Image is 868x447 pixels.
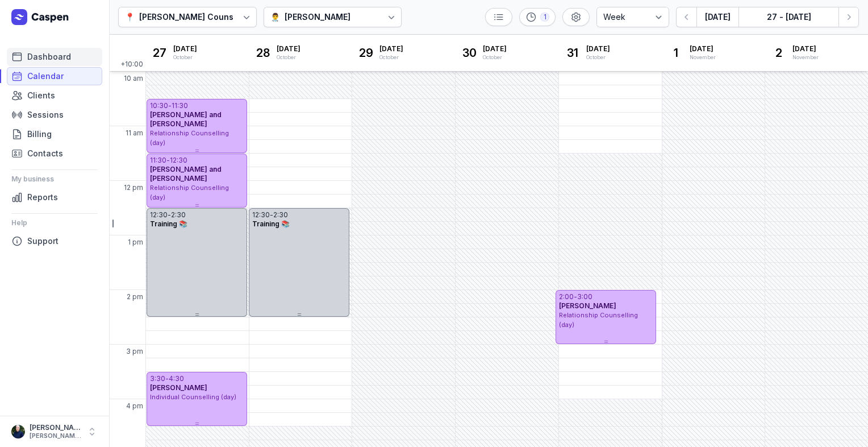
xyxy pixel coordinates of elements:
[483,53,507,61] div: October
[150,383,207,392] span: [PERSON_NAME]
[460,44,478,62] div: 30
[357,44,375,62] div: 29
[559,292,574,301] div: 2:00
[150,129,229,147] span: Relationship Counselling (day)
[171,210,186,220] div: 2:30
[690,44,716,53] span: [DATE]
[696,7,738,27] button: [DATE]
[150,393,236,401] span: Individual Counselling (day)
[172,101,188,110] div: 11:30
[564,44,582,62] div: 31
[151,44,169,62] div: 27
[11,425,25,438] img: User profile image
[128,238,143,247] span: 1 pm
[379,44,403,53] span: [DATE]
[277,44,301,53] span: [DATE]
[285,10,350,24] div: [PERSON_NAME]
[166,156,170,165] div: -
[27,89,55,102] span: Clients
[254,44,272,62] div: 28
[150,110,222,128] span: [PERSON_NAME] and [PERSON_NAME]
[690,53,716,61] div: November
[574,292,577,301] div: -
[586,53,610,61] div: October
[738,7,838,27] button: 27 - [DATE]
[27,191,58,204] span: Reports
[273,210,288,220] div: 2:30
[27,234,59,248] span: Support
[150,184,229,201] span: Relationship Counselling (day)
[126,347,143,356] span: 3 pm
[667,44,685,62] div: 1
[27,127,52,141] span: Billing
[379,53,403,61] div: October
[150,374,165,383] div: 3:30
[270,10,280,24] div: 👨‍⚕️
[124,74,143,83] span: 10 am
[277,53,301,61] div: October
[150,156,166,165] div: 11:30
[139,10,256,24] div: [PERSON_NAME] Counselling
[577,292,592,301] div: 3:00
[559,311,638,329] span: Relationship Counselling (day)
[483,44,507,53] span: [DATE]
[770,44,788,62] div: 2
[252,220,290,228] span: Training 📚
[792,53,819,61] div: November
[127,292,143,301] span: 2 pm
[165,374,169,383] div: -
[27,147,63,160] span: Contacts
[11,214,98,232] div: Help
[150,101,168,110] div: 10:30
[792,44,819,53] span: [DATE]
[27,50,71,64] span: Dashboard
[150,165,222,183] span: [PERSON_NAME] and [PERSON_NAME]
[559,301,616,310] span: [PERSON_NAME]
[120,60,145,71] span: +10:00
[150,220,187,228] span: Training 📚
[125,10,135,24] div: 📍
[586,44,610,53] span: [DATE]
[30,423,82,432] div: [PERSON_NAME]
[126,402,143,411] span: 4 pm
[30,432,82,440] div: [PERSON_NAME][EMAIL_ADDRESS][DOMAIN_NAME][PERSON_NAME]
[27,69,64,83] span: Calendar
[169,374,184,383] div: 4:30
[252,210,270,220] div: 12:30
[11,170,98,188] div: My business
[168,101,172,110] div: -
[150,210,168,220] div: 12:30
[173,53,197,61] div: October
[173,44,197,53] span: [DATE]
[27,108,64,122] span: Sessions
[168,210,171,220] div: -
[270,210,273,220] div: -
[170,156,187,165] div: 12:30
[126,129,143,138] span: 11 am
[124,183,143,192] span: 12 pm
[540,13,549,22] div: 1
